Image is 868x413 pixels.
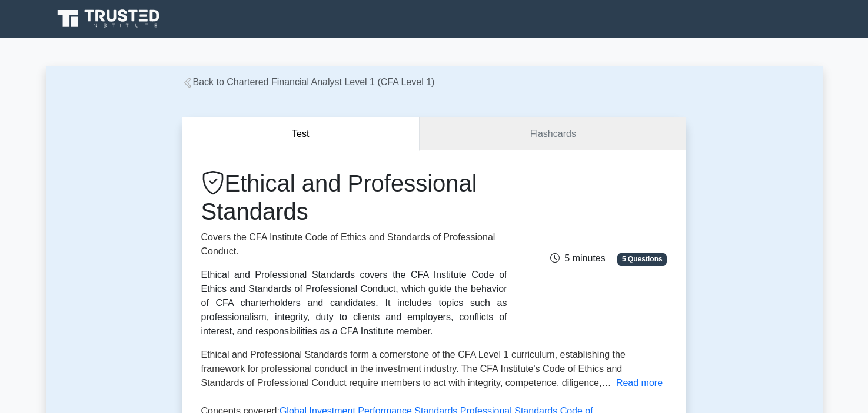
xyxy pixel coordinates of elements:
div: Ethical and Professional Standards covers the CFA Institute Code of Ethics and Standards of Profe... [201,268,507,338]
a: Back to Chartered Financial Analyst Level 1 (CFA Level 1) [182,77,435,87]
button: Read more [616,376,663,390]
p: Covers the CFA Institute Code of Ethics and Standards of Professional Conduct. [201,230,507,258]
span: 5 Questions [617,253,667,265]
span: 5 minutes [550,253,605,263]
a: Flashcards [420,117,686,151]
span: Ethical and Professional Standards form a cornerstone of the CFA Level 1 curriculum, establishing... [201,350,626,388]
button: Test [182,117,420,151]
h1: Ethical and Professional Standards [201,169,507,226]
